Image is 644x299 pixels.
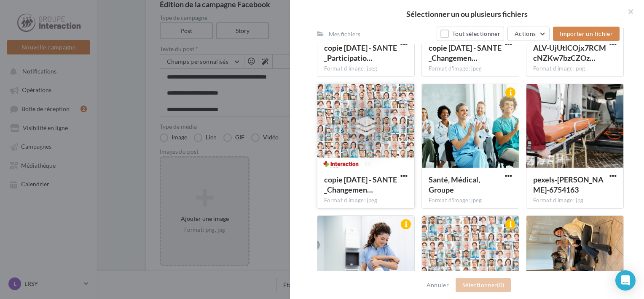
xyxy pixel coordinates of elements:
div: Format d'image: jpeg [429,197,512,204]
button: Annuler [423,280,452,290]
div: Format d'image: jpeg [429,65,512,73]
span: (0) [497,281,504,288]
button: Tout sélectionner [437,27,504,41]
div: Format d'image: jpeg [324,65,408,73]
button: Actions [507,27,550,41]
button: Importer un fichier [553,27,620,41]
span: Importer un fichier [560,30,613,37]
div: Format d'image: png [533,65,617,73]
span: Actions [515,30,536,37]
div: Mes fichiers [329,30,360,38]
div: Format d'image: jpeg [324,197,408,204]
span: Santé, Médical, Groupe [429,175,480,194]
span: pexels-pavel-danilyuk-6754163 [533,175,604,194]
button: Sélectionner(0) [456,278,511,292]
div: Open Intercom Messenger [615,270,636,291]
div: Format d'image: jpg [533,197,617,204]
span: copie 10-07-2025 - SANTE_Changement de saisons_été [324,175,397,194]
h2: Sélectionner un ou plusieurs fichiers [303,10,631,18]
